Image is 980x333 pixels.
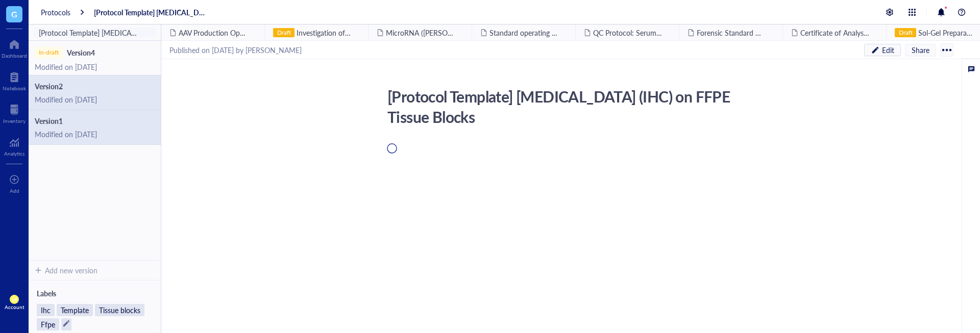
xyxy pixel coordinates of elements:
[3,69,26,91] a: Notebook
[94,8,209,17] a: [Protocol Template] [MEDICAL_DATA] (IHC) on FFPE Tissue Blocks
[35,95,155,104] div: Modified on [DATE]
[67,48,95,57] div: Version 4
[37,304,55,316] span: Ihc
[10,188,19,194] div: Add
[35,130,155,139] div: Modified on [DATE]
[5,304,24,310] div: Account
[12,297,17,302] span: LR
[37,318,59,330] span: Ffpe
[11,8,17,20] span: G
[912,45,929,55] span: Share
[169,45,302,55] div: Published on [DATE] by [PERSON_NAME]
[2,36,27,59] a: Dashboard
[2,53,27,59] div: Dashboard
[95,304,144,316] span: Tissue blocks
[35,62,155,71] div: Modified on [DATE]
[3,118,26,124] div: Inventory
[57,304,93,316] span: Template
[882,45,894,55] span: Edit
[3,85,26,91] div: Notebook
[41,8,70,17] a: Protocols
[45,266,97,275] div: Add new version
[39,28,149,37] span: [Protocol Template] Immunohistochemistry (IHC) on FFPE Tissue Blocks
[35,116,63,125] div: Version 1
[3,101,26,124] a: Inventory
[37,289,153,298] div: Labels
[4,134,24,157] a: Analytics
[4,150,24,157] div: Analytics
[905,44,936,56] button: Share
[35,82,63,91] div: Version 2
[39,49,59,56] div: In-draft
[864,44,901,56] button: Edit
